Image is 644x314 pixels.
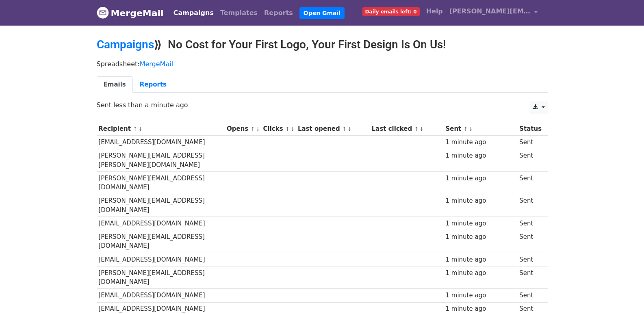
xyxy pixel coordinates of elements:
[444,122,518,136] th: Sent
[138,126,143,132] a: ↓
[449,6,531,16] span: [PERSON_NAME][EMAIL_ADDRESS][DOMAIN_NAME]
[445,255,515,264] div: 1 minute ago
[97,230,225,253] td: [PERSON_NAME][EMAIL_ADDRESS][DOMAIN_NAME]
[97,171,225,194] td: [PERSON_NAME][EMAIL_ADDRESS][DOMAIN_NAME]
[97,194,225,217] td: [PERSON_NAME][EMAIL_ADDRESS][DOMAIN_NAME]
[445,291,515,300] div: 1 minute ago
[445,174,515,183] div: 1 minute ago
[445,304,515,314] div: 1 minute ago
[419,126,424,132] a: ↓
[414,126,419,132] a: ↑
[225,122,261,136] th: Opens
[370,122,444,136] th: Last clicked
[285,126,290,132] a: ↑
[97,149,225,172] td: [PERSON_NAME][EMAIL_ADDRESS][PERSON_NAME][DOMAIN_NAME]
[251,126,255,132] a: ↑
[423,3,446,19] a: Help
[97,6,109,19] img: MergeMail logo
[517,136,543,149] td: Sent
[445,138,515,147] div: 1 minute ago
[296,122,370,136] th: Last opened
[299,7,345,19] a: Open Gmail
[217,5,261,21] a: Templates
[468,126,473,132] a: ↓
[97,122,225,136] th: Recipient
[342,126,347,132] a: ↑
[97,136,225,149] td: [EMAIL_ADDRESS][DOMAIN_NAME]
[97,38,548,52] h2: ⟫ No Cost for Your First Logo, Your First Design Is On Us!
[517,122,543,136] th: Status
[445,196,515,206] div: 1 minute ago
[97,217,225,230] td: [EMAIL_ADDRESS][DOMAIN_NAME]
[362,7,420,16] span: Daily emails left: 0
[446,3,541,22] a: [PERSON_NAME][EMAIL_ADDRESS][DOMAIN_NAME]
[261,122,296,136] th: Clicks
[261,5,296,21] a: Reports
[445,151,515,160] div: 1 minute ago
[445,232,515,242] div: 1 minute ago
[97,101,548,109] p: Sent less than a minute ago
[517,266,543,289] td: Sent
[445,269,515,278] div: 1 minute ago
[170,5,217,21] a: Campaigns
[291,126,295,132] a: ↓
[517,194,543,217] td: Sent
[97,4,164,22] a: MergeMail
[445,219,515,228] div: 1 minute ago
[133,76,173,93] a: Reports
[256,126,260,132] a: ↓
[517,253,543,266] td: Sent
[464,126,468,132] a: ↑
[97,289,225,302] td: [EMAIL_ADDRESS][DOMAIN_NAME]
[517,217,543,230] td: Sent
[359,3,423,19] a: Daily emails left: 0
[97,60,548,68] p: Spreadsheet:
[347,126,352,132] a: ↓
[97,38,154,51] a: Campaigns
[133,126,137,132] a: ↑
[97,266,225,289] td: [PERSON_NAME][EMAIL_ADDRESS][DOMAIN_NAME]
[517,171,543,194] td: Sent
[517,149,543,172] td: Sent
[517,230,543,253] td: Sent
[140,60,173,68] a: MergeMail
[97,253,225,266] td: [EMAIL_ADDRESS][DOMAIN_NAME]
[97,76,133,93] a: Emails
[517,289,543,302] td: Sent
